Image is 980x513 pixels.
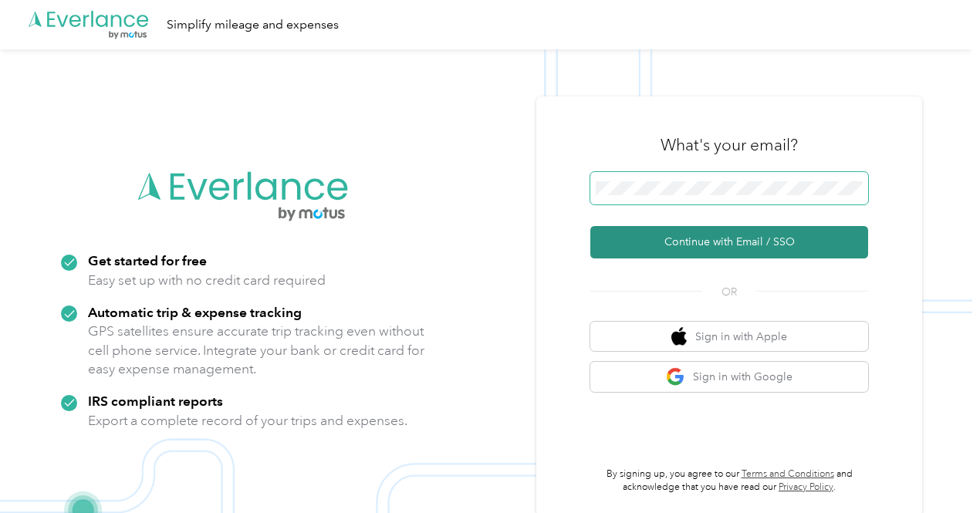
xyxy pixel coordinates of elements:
a: Privacy Policy [779,481,833,493]
p: GPS satellites ensure accurate trip tracking even without cell phone service. Integrate your bank... [88,322,425,379]
p: Export a complete record of your trips and expenses. [88,411,407,430]
strong: Automatic trip & expense tracking [88,304,302,320]
img: google logo [666,367,685,386]
div: Simplify mileage and expenses [167,15,339,35]
button: apple logoSign in with Apple [590,322,868,352]
strong: Get started for free [88,252,207,268]
button: Continue with Email / SSO [590,226,868,258]
button: google logoSign in with Google [590,362,868,392]
a: Terms and Conditions [742,468,834,480]
p: Easy set up with no credit card required [88,271,326,290]
span: OR [702,284,756,300]
h3: What's your email? [661,134,798,156]
strong: IRS compliant reports [88,393,223,409]
img: apple logo [671,327,687,346]
p: By signing up, you agree to our and acknowledge that you have read our . [590,467,868,494]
